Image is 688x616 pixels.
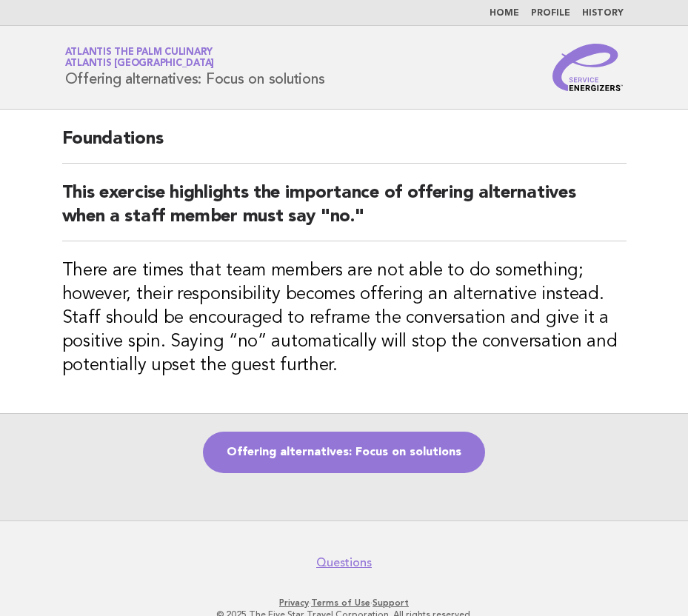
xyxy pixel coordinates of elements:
[311,597,370,608] a: Terms of Use
[62,127,627,164] h2: Foundations
[65,48,325,87] h1: Offering alternatives: Focus on solutions
[373,597,409,608] a: Support
[531,9,570,18] a: Profile
[203,432,485,473] a: Offering alternatives: Focus on solutions
[21,597,667,609] p: · ·
[552,44,624,91] img: Service Energizers
[316,555,372,570] a: Questions
[65,47,215,68] a: Atlantis The Palm CulinaryAtlantis [GEOGRAPHIC_DATA]
[62,181,627,241] h2: This exercise highlights the importance of offering alternatives when a staff member must say "no."
[490,9,519,18] a: Home
[65,59,215,69] span: Atlantis [GEOGRAPHIC_DATA]
[279,597,309,608] a: Privacy
[62,259,627,378] h3: There are times that team members are not able to do something; however, their responsibility bec...
[582,9,624,18] a: History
